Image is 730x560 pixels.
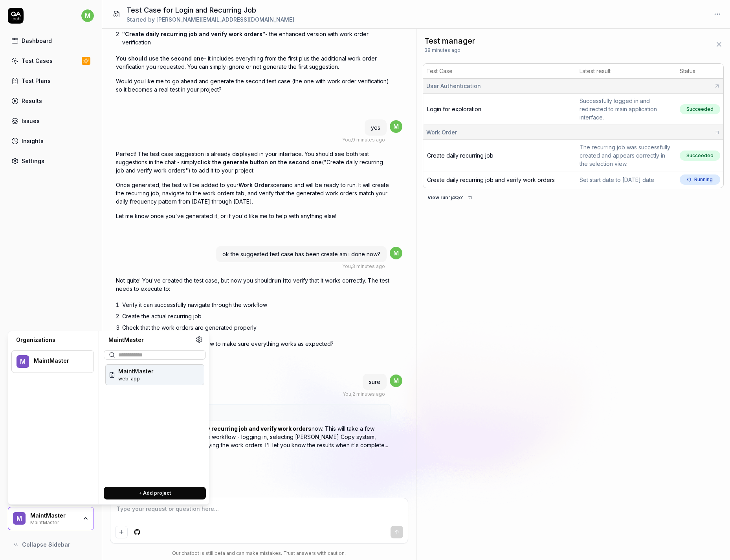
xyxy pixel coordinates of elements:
button: m [81,8,94,24]
div: Issues [22,117,40,125]
span: yes [371,124,380,131]
a: View run 'j4Qo' [423,193,478,201]
a: Create daily recurring job [427,152,493,159]
span: M [17,355,29,368]
p: Perfect! The test case suggestion is already displayed in your interface. You should see both tes... [116,150,391,174]
button: Add attachment [115,526,128,538]
button: MMaintMaster [11,350,94,373]
span: [PERSON_NAME][EMAIL_ADDRESS][DOMAIN_NAME] [156,16,294,23]
span: M [13,512,26,525]
li: - the enhanced version with work order verification [122,28,391,48]
span: Work Order [238,182,270,188]
span: 38 minutes ago [424,47,460,54]
li: Create the actual recurring job [122,310,391,322]
a: Test Cases [8,53,94,68]
span: sure [369,378,380,385]
span: "Create daily recurring job and verify work orders" [122,31,265,37]
div: , 3 minutes ago [342,263,385,270]
span: Project ID: h0G8 [118,375,153,382]
p: Would you like me to run this test now to make sure everything works as expected? [116,340,391,348]
div: Dashboard [22,37,52,45]
a: Dashboard [8,33,94,48]
div: Successfully logged in and redirected to main application interface. [580,97,673,121]
h1: Test Case for Login and Recurring Job [127,5,294,15]
p: Once generated, the test will be added to your scenario and will be ready to run. It will create ... [116,181,391,206]
a: Create daily recurring job and verify work orders [176,425,312,432]
div: , 2 minutes ago [343,391,385,398]
span: click the generate button on the second one [197,159,322,165]
span: You [342,263,351,269]
div: Test Cases [22,57,53,65]
div: MaintMaster [34,357,83,364]
p: Let me know once you've generated it, or if you'd like me to help with anything else! [116,212,391,220]
th: Test Case [423,64,576,79]
div: Results [22,97,42,105]
a: Organization settings [196,336,203,345]
div: Test Plans [22,77,51,85]
button: Show reasoning [117,405,390,420]
a: Create daily recurring job and verify work orders [427,176,555,183]
span: m [390,247,402,259]
span: User Authentication [426,82,481,90]
p: Would you like me to go ahead and generate the second test case (the one with work order verifica... [116,77,391,94]
span: MaintMaster [118,367,153,375]
a: Results [8,93,94,108]
div: Settings [22,157,44,165]
p: Perfect! I'm running the now. This will take a few minutes as it goes through the entire workflow... [116,424,391,449]
th: Status [677,64,723,79]
span: Test manager [424,35,475,47]
span: You [342,137,351,143]
li: Verify it can successfully navigate through the workflow [122,299,391,310]
a: Insights [8,133,94,149]
div: Started by [127,15,294,24]
div: Our chatbot is still beta and can make mistakes. Trust answers with caution. [110,550,408,557]
p: Not quite! You've created the test case, but now you should to verify that it works correctly. Th... [116,276,391,293]
div: MaintMaster [30,512,77,519]
span: You [343,391,351,397]
button: Collapse Sidebar [8,536,94,552]
a: Login for exploration [427,106,481,112]
div: MaintMaster [30,519,77,525]
span: m [390,375,402,387]
div: Suggestions [104,363,206,481]
span: m [390,120,402,133]
button: MMaintMasterMaintMaster [8,507,94,531]
a: Settings [8,153,94,169]
div: The recurring job was successfully created and appears correctly in the selection view. [580,143,673,168]
div: Set start date to [DATE] date [580,176,673,184]
span: ok the suggested test case has been create am i done now? [222,251,380,257]
a: Issues [8,113,94,129]
a: Test Plans [8,73,94,88]
div: Organizations [11,336,94,344]
th: Latest result [576,64,677,79]
span: Collapse Sidebar [22,540,70,549]
li: Check that the work orders are generated properly [122,322,391,333]
span: Succeeded [680,104,720,114]
span: Succeeded [680,151,720,161]
span: m [81,9,94,22]
span: Running [680,174,720,185]
button: View run 'j4Qo' [423,191,478,204]
div: Insights [22,137,44,145]
span: You should use the second one [116,55,204,62]
div: MaintMaster [104,336,196,344]
span: run it [272,277,286,284]
button: + Add project [104,487,206,499]
p: - it includes everything from the first plus the additional work order verification you requested... [116,54,391,71]
div: , 9 minutes ago [342,136,385,143]
span: Work Order [426,128,457,136]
